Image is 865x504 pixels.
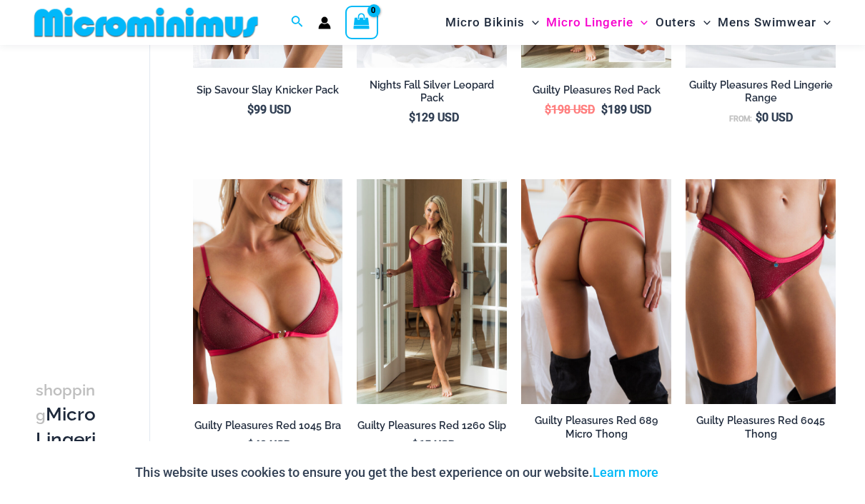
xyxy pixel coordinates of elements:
[545,103,595,116] bdi: 198 USD
[718,4,816,41] span: Mens Swimwear
[412,438,455,452] bdi: 65 USD
[669,455,730,490] button: Accept
[357,79,507,111] a: Nights Fall Silver Leopard Pack
[357,419,507,433] h2: Guilty Pleasures Red 1260 Slip
[440,2,836,43] nav: Site Navigation
[193,179,343,404] img: Guilty Pleasures Red 1045 Bra 01
[546,4,633,41] span: Micro Lingerie
[729,114,752,124] span: From:
[193,419,343,433] h2: Guilty Pleasures Red 1045 Bra
[756,111,762,124] span: $
[525,4,539,41] span: Menu Toggle
[543,4,651,41] a: Micro LingerieMenu ToggleMenu Toggle
[521,84,671,102] a: Guilty Pleasures Red Pack
[445,4,525,41] span: Micro Bikinis
[686,79,836,111] a: Guilty Pleasures Red Lingerie Range
[442,4,543,41] a: Micro BikinisMenu ToggleMenu Toggle
[36,48,164,333] iframe: TrustedSite Certified
[652,4,714,41] a: OutersMenu ToggleMenu Toggle
[247,438,254,452] span: $
[686,414,836,440] h2: Guilty Pleasures Red 6045 Thong
[545,103,551,116] span: $
[601,103,608,116] span: $
[247,103,291,116] bdi: 99 USD
[656,4,696,41] span: Outers
[345,6,378,39] a: View Shopping Cart, empty
[29,6,264,39] img: MM SHOP LOGO FLAT
[409,111,415,124] span: $
[291,14,304,31] a: Search icon link
[357,79,507,105] h2: Nights Fall Silver Leopard Pack
[521,179,671,404] img: Guilty Pleasures Red 689 Micro 02
[135,462,658,483] p: This website uses cookies to ensure you get the best experience on our website.
[521,179,671,404] a: Guilty Pleasures Red 689 Micro 01Guilty Pleasures Red 689 Micro 02Guilty Pleasures Red 689 Micro 02
[193,84,343,97] h2: Sip Savour Slay Knicker Pack
[521,414,671,440] h2: Guilty Pleasures Red 689 Micro Thong
[521,414,671,446] a: Guilty Pleasures Red 689 Micro Thong
[686,179,836,404] a: Guilty Pleasures Red 6045 Thong 01Guilty Pleasures Red 6045 Thong 02Guilty Pleasures Red 6045 Tho...
[633,4,648,41] span: Menu Toggle
[247,103,254,116] span: $
[412,438,418,452] span: $
[247,438,291,452] bdi: 49 USD
[593,465,658,480] a: Learn more
[696,4,711,41] span: Menu Toggle
[36,381,95,424] span: shopping
[686,179,836,404] img: Guilty Pleasures Red 6045 Thong 01
[193,84,343,102] a: Sip Savour Slay Knicker Pack
[756,111,793,124] bdi: 0 USD
[357,179,507,404] a: Guilty Pleasures Red 1260 Slip 01Guilty Pleasures Red 1260 Slip 02Guilty Pleasures Red 1260 Slip 02
[193,179,343,404] a: Guilty Pleasures Red 1045 Bra 01Guilty Pleasures Red 1045 Bra 02Guilty Pleasures Red 1045 Bra 02
[521,84,671,97] h2: Guilty Pleasures Red Pack
[409,111,459,124] bdi: 129 USD
[714,4,834,41] a: Mens SwimwearMenu ToggleMenu Toggle
[357,419,507,438] a: Guilty Pleasures Red 1260 Slip
[193,419,343,438] a: Guilty Pleasures Red 1045 Bra
[686,79,836,105] h2: Guilty Pleasures Red Lingerie Range
[36,378,99,475] h3: Micro Lingerie
[357,179,507,404] img: Guilty Pleasures Red 1260 Slip 01
[318,16,331,29] a: Account icon link
[601,103,651,116] bdi: 189 USD
[686,414,836,446] a: Guilty Pleasures Red 6045 Thong
[816,4,831,41] span: Menu Toggle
